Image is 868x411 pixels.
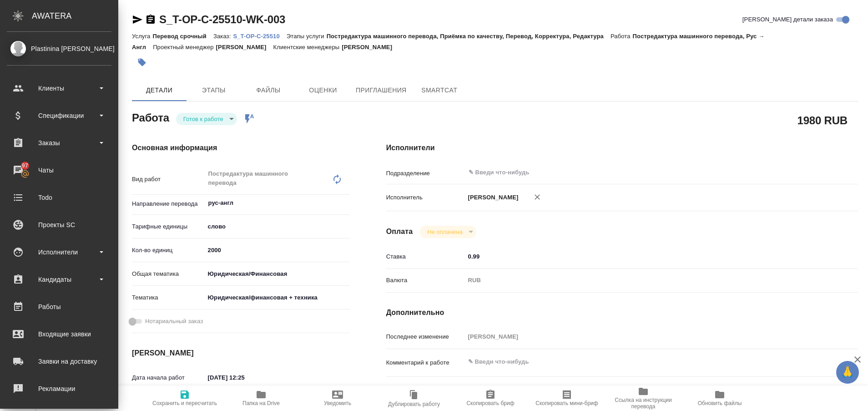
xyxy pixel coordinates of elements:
span: Приглашения [356,85,407,96]
p: Перевод срочный [152,33,213,40]
div: Чаты [7,163,111,177]
div: Исполнители [7,245,111,259]
div: Работы [7,300,111,314]
div: слово [205,219,350,234]
p: [PERSON_NAME] [342,44,399,51]
p: Кол-во единиц [132,246,205,255]
h2: 1980 RUB [797,112,848,128]
p: Вид работ [132,175,205,184]
button: Сохранить и пересчитать [146,386,223,411]
div: Готов к работе [420,226,476,238]
span: Файлы [247,85,290,96]
button: Open [345,202,347,204]
p: Подразделение [386,169,465,178]
input: ✎ Введи что-нибудь [468,167,786,178]
p: Проектный менеджер [153,44,216,51]
span: 🙏 [840,363,855,382]
h4: Основная информация [132,142,350,153]
button: Уведомить [299,386,376,411]
p: S_T-OP-C-25510 [233,33,286,40]
span: Папка на Drive [242,400,280,406]
p: Валюта [386,276,465,285]
p: Клиентские менеджеры [273,44,342,51]
div: Кандидаты [7,273,111,286]
p: Заказ: [213,33,233,40]
h2: Работа [132,109,169,125]
button: Готов к работе [181,115,226,123]
a: Рекламации [2,377,116,400]
div: Plastinina [PERSON_NAME] [7,44,111,54]
span: Ссылка на инструкции перевода [611,397,676,410]
input: ✎ Введи что-нибудь [465,250,819,263]
a: S_T-OP-C-25510 [233,32,286,40]
div: Проекты SC [7,218,111,232]
span: Скопировать бриф [466,400,514,406]
div: Юридическая/финансовая + техника [205,290,350,305]
button: Обновить файлы [681,386,758,411]
p: Дата начала работ [132,373,205,382]
span: Этапы [192,85,236,96]
input: ✎ Введи что-нибудь [205,244,350,257]
div: Клиенты [7,81,111,95]
a: Входящие заявки [2,323,116,345]
h4: Исполнители [386,142,858,153]
p: Работа [611,33,633,40]
a: 97Чаты [2,159,116,182]
h4: [PERSON_NAME] [132,348,350,359]
input: Пустое поле [465,330,819,343]
div: RUB [465,273,819,288]
button: Удалить исполнителя [527,187,547,207]
div: Спецификации [7,109,111,122]
button: Добавить тэг [132,52,152,72]
p: Общая тематика [132,269,205,279]
button: Скопировать ссылку [145,14,156,25]
p: Тарифные единицы [132,222,205,231]
p: Комментарий к работе [386,358,465,367]
div: Юридическая/Финансовая [205,266,350,282]
button: Ссылка на инструкции перевода [605,386,681,411]
span: SmartCat [418,85,461,96]
div: Todo [7,191,111,204]
h4: Оплата [386,226,413,237]
span: Уведомить [324,400,351,406]
button: Скопировать ссылку для ЯМессенджера [132,14,143,25]
p: Ставка [386,252,465,261]
p: Последнее изменение [386,332,465,341]
p: Постредактура машинного перевода, Приёмка по качеству, Перевод, Корректура, Редактура [327,33,611,40]
span: Скопировать мини-бриф [535,400,598,406]
p: [PERSON_NAME] [465,193,519,202]
span: Дублировать работу [388,401,440,407]
p: Тематика [132,293,205,302]
span: [PERSON_NAME] детали заказа [742,15,833,24]
a: Todo [2,186,116,209]
p: Направление перевода [132,199,205,208]
button: Папка на Drive [223,386,299,411]
div: Заявки на доставку [7,355,111,368]
div: AWATERA [32,7,118,25]
p: Услуга [132,33,152,40]
div: Входящие заявки [7,327,111,341]
a: Заявки на доставку [2,350,116,373]
span: Оценки [301,85,345,96]
div: Заказы [7,136,111,150]
button: Скопировать бриф [452,386,529,411]
a: S_T-OP-C-25510-WK-003 [159,13,285,25]
button: 🙏 [836,361,859,384]
a: Работы [2,295,116,318]
a: Проекты SC [2,213,116,236]
div: Готов к работе [176,113,237,125]
button: Не оплачена [424,228,465,236]
span: Обновить файлы [698,400,742,406]
span: Сохранить и пересчитать [152,400,217,406]
p: Этапы услуги [287,33,327,40]
div: Рекламации [7,382,111,396]
span: Нотариальный заказ [145,317,203,326]
button: Дублировать работу [376,386,452,411]
span: Детали [137,85,181,96]
input: ✎ Введи что-нибудь [205,371,284,384]
p: Исполнитель [386,193,465,202]
h4: Дополнительно [386,307,858,318]
p: [PERSON_NAME] [216,44,273,51]
button: Open [814,172,816,173]
button: Скопировать мини-бриф [529,386,605,411]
